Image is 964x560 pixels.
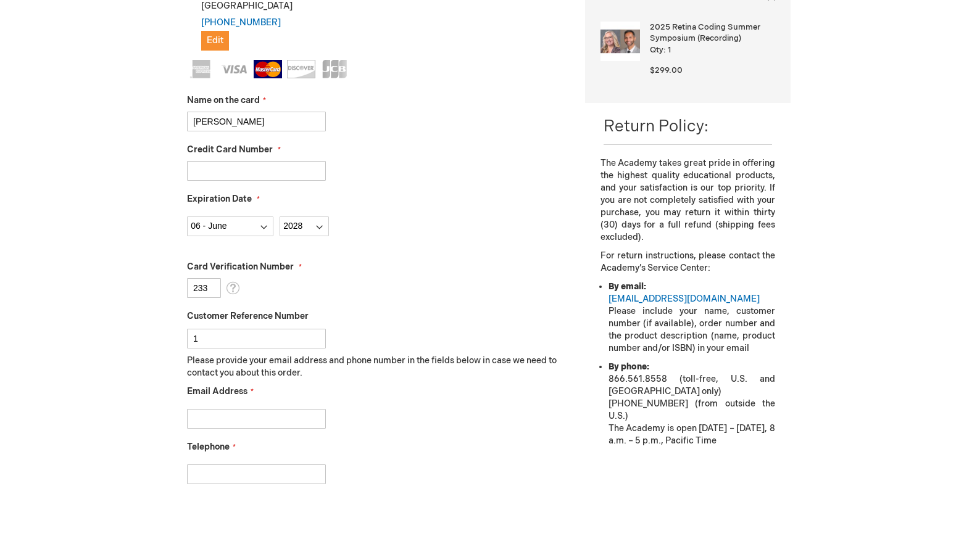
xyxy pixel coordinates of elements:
span: Name on the card [187,95,260,105]
span: Return Policy: [604,117,708,136]
span: 1 [668,45,671,55]
strong: 2025 Retina Coding Summer Symposium (Recording) [650,22,772,44]
li: 866.561.8558 (toll-free, U.S. and [GEOGRAPHIC_DATA] only) [PHONE_NUMBER] (from outside the U.S.) ... [609,361,775,447]
strong: By email: [609,281,646,292]
input: Credit Card Number [187,161,326,181]
a: [EMAIL_ADDRESS][DOMAIN_NAME] [609,294,760,304]
span: Expiration Date [187,194,252,204]
span: Credit Card Number [187,144,273,155]
img: Discover [287,60,315,78]
span: Card Verification Number [187,261,294,272]
button: Edit [201,31,229,51]
span: Edit [207,35,223,46]
strong: By phone: [609,361,649,372]
img: MasterCard [254,60,282,78]
img: American Express [187,60,215,78]
span: Customer Reference Number [187,311,309,321]
img: JCB [320,60,349,78]
span: $299.00 [650,65,683,75]
span: Qty [650,45,663,55]
span: Email Address [187,386,247,397]
p: For return instructions, please contact the Academy’s Service Center: [600,250,775,274]
li: Please include your name, customer number (if available), order number and the product descriptio... [609,281,775,355]
a: [PHONE_NUMBER] [201,17,281,28]
iframe: reCAPTCHA [173,504,361,552]
span: Telephone [187,442,230,452]
img: Visa [220,60,249,78]
p: The Academy takes great pride in offering the highest quality educational products, and your sati... [600,157,775,244]
input: Card Verification Number [187,278,221,298]
img: 2025 Retina Coding Summer Symposium (Recording) [600,22,640,61]
p: Please provide your email address and phone number in the fields below in case we need to contact... [187,355,567,379]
